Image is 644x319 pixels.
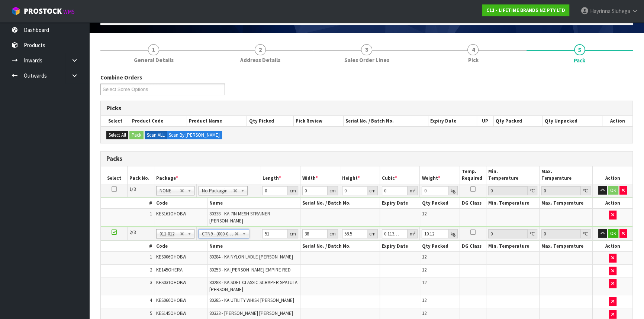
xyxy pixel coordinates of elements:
div: ℃ [528,186,537,195]
div: ℃ [581,229,590,238]
span: Sales Order Lines [344,56,389,64]
div: kg [449,229,458,238]
th: DG Class [460,241,486,252]
span: KES060OHOBW [156,297,186,303]
div: kg [449,186,458,195]
th: Qty Packed [420,198,460,209]
span: 80288 - KA SOFT CLASSIC SCRAPER SPATULA [PERSON_NAME] [209,279,297,292]
span: Pick [468,56,478,64]
div: cm [288,186,298,195]
th: Qty Packed [420,241,460,252]
th: Pack No. [128,166,154,184]
th: Product Name [187,116,247,126]
span: 5 [574,44,585,55]
th: Max. Temperature [540,241,593,252]
th: Action [602,116,632,126]
div: cm [288,229,298,238]
span: 12 [422,310,426,316]
img: cube-alt.png [11,6,20,16]
sup: 3 [413,230,415,235]
div: ℃ [581,186,590,195]
span: 1/3 [129,186,136,192]
span: 12 [422,297,426,303]
th: Cubic [380,166,420,184]
span: Pack [574,56,585,64]
div: cm [328,186,338,195]
th: Pick Review [294,116,344,126]
div: cm [328,229,338,238]
label: Scan By [PERSON_NAME] [167,131,222,140]
span: Siuhega [612,7,630,14]
span: KES006OHOBW [156,254,186,260]
th: Expiry Date [380,241,420,252]
div: cm [367,186,378,195]
span: 80333 - [PERSON_NAME] [PERSON_NAME] [209,310,293,316]
span: 2 [255,44,266,55]
div: m [408,229,418,238]
th: Product Code [130,116,187,126]
span: 80338 - KA 7IN MESH STRAINER [PERSON_NAME] [209,211,270,224]
span: 1 [150,211,152,217]
th: # [101,198,154,209]
h3: Picks [106,105,627,112]
th: UP [477,116,493,126]
span: 1 [150,254,152,260]
label: Scan ALL [145,131,167,140]
th: Name [207,198,300,209]
th: Width [300,166,340,184]
sup: 3 [413,187,415,192]
small: WMS [63,8,75,15]
span: KES031OHOBW [156,279,186,286]
strong: C11 - LIFETIME BRANDS NZ PTY LTD [486,7,565,13]
span: 3 [150,279,152,286]
span: 011-012 [160,230,180,238]
th: Serial No. / Batch No. [300,241,380,252]
span: KE145OHERA [156,267,183,273]
a: C11 - LIFETIME BRANDS NZ PTY LTD [482,4,569,16]
th: Min. Temperature [486,166,540,184]
span: No Packaging Cartons [202,186,233,195]
th: Height [340,166,380,184]
span: Address Details [240,56,280,64]
th: Qty Packed [493,116,542,126]
th: Action [593,166,632,184]
span: Hayrinna [590,7,611,14]
span: 12 [422,279,426,286]
span: ProStock [24,6,62,16]
th: Temp. Required [460,166,486,184]
button: OK [608,229,618,238]
th: Serial No. / Batch No. [344,116,428,126]
th: Serial No. / Batch No. [300,198,380,209]
span: NONE [160,186,180,195]
div: m [408,186,418,195]
span: KES161OHOBW [156,211,186,217]
div: ℃ [528,229,537,238]
button: Pack [129,131,144,140]
th: Max. Temperature [540,198,593,209]
span: CTN9 - (000-09NI) 510 X 380 X 585 [202,230,234,238]
button: Select All [106,131,128,140]
span: 80285 - KA UTILITY WHISK [PERSON_NAME] [209,297,294,303]
th: Qty Picked [247,116,294,126]
th: Code [154,241,207,252]
span: 12 [422,211,426,217]
span: 12 [422,254,426,260]
span: 80284 - KA NYLON LADLE [PERSON_NAME] [209,254,293,260]
span: 12 [422,267,426,273]
span: 4 [150,297,152,303]
th: # [101,241,154,252]
span: 2 [150,267,152,273]
th: Select [101,166,128,184]
span: 3 [361,44,372,55]
label: Combine Orders [100,74,142,81]
th: DG Class [460,198,486,209]
th: Min. Temperature [486,241,540,252]
th: Name [207,241,300,252]
th: Min. Temperature [486,198,540,209]
th: Action [593,198,632,209]
th: Action [593,241,632,252]
th: Code [154,198,207,209]
span: KES145OHOBW [156,310,186,316]
div: cm [367,229,378,238]
span: 4 [467,44,479,55]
